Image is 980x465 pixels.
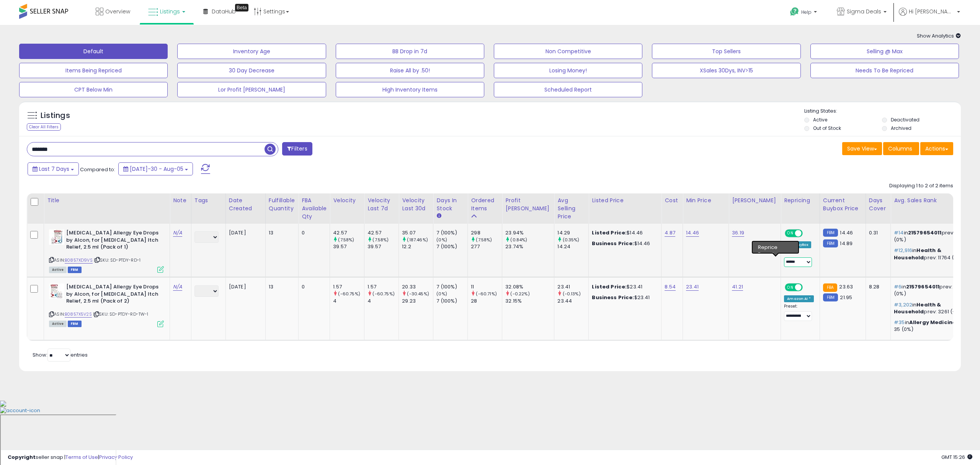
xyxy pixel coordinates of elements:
div: Ordered Items [471,196,499,213]
div: Preset: [784,304,814,321]
div: Tags [194,196,222,205]
div: Title [47,196,167,205]
span: Last 7 Days [39,165,69,173]
div: 28 [471,298,502,305]
div: 1.57 [333,283,364,290]
div: 0 [302,283,324,290]
div: 4 [367,298,399,305]
label: Active [813,116,827,123]
div: Note [173,196,188,205]
a: 8.54 [665,283,676,291]
div: $23.41 [592,294,655,301]
button: Last 7 Days [28,162,79,175]
div: Displaying 1 to 2 of 2 items [889,182,953,190]
small: (-60.75%) [372,291,394,297]
span: 21.95 [840,294,852,301]
span: #12,916 [894,247,912,254]
div: 13 [269,229,292,236]
span: OFF [802,230,814,237]
div: 23.94% [505,229,554,236]
a: Help [784,1,825,25]
div: 7 (100%) [436,298,467,305]
a: 41.21 [732,283,743,291]
b: Listed Price: [592,283,627,290]
button: XSales 30Dys, INV>15 [652,63,800,78]
small: (-60.71%) [476,291,497,297]
span: ON [786,230,795,237]
button: Scheduled Report [494,82,642,97]
div: 7 (100%) [436,229,467,236]
div: Profit [PERSON_NAME] [505,196,551,213]
i: Get Help [790,7,799,16]
span: 14.89 [840,240,853,247]
div: Min Price [686,196,725,205]
div: [PERSON_NAME] [732,196,777,205]
div: 32.15% [505,298,554,305]
small: Days In Stock. [436,213,441,219]
div: Repricing [784,196,817,205]
button: Needs To Be Repriced [810,63,959,78]
small: (7.58%) [476,237,492,243]
div: 14.29 [557,229,588,236]
div: 8.28 [869,283,885,290]
span: | SKU: SD-PTDY-RD-1 [94,257,140,263]
a: B0857X5V2S [65,311,92,318]
button: CPT Below Min [19,82,168,97]
button: [DATE]-30 - Aug-05 [118,162,193,175]
a: 23.41 [686,283,699,291]
div: 11 [471,283,502,290]
label: Archived [891,125,911,131]
div: Avg Selling Price [557,196,585,221]
a: N/A [173,283,182,291]
small: (-60.75%) [338,291,360,297]
div: Velocity Last 30d [402,196,430,213]
p: in prev: 11764 (10%) [894,247,969,261]
div: Win BuyBox [784,241,811,248]
span: Listings [160,8,180,15]
span: Health & Household [894,247,941,261]
div: 29.23 [402,298,433,305]
span: Compared to: [80,166,115,173]
div: Tooltip anchor [235,4,248,11]
div: 7 (100%) [436,283,467,290]
div: 20.33 [402,283,433,290]
span: | SKU: SD-PTDY-RD-TW-1 [93,311,149,317]
a: Hi [PERSON_NAME] [899,8,960,25]
b: [MEDICAL_DATA] Allergy Eye Drops by Alcon, for [MEDICAL_DATA] Itch Relief, 2.5 ml (Pack of 1) [66,229,159,253]
div: 23.74% [505,243,554,250]
button: Non Competitive [494,44,642,59]
div: Clear All Filters [27,123,61,131]
a: 14.46 [686,229,699,237]
div: 39.57 [333,243,364,250]
span: Hi [PERSON_NAME] [909,8,955,15]
span: 21579654011 [906,283,940,290]
div: Amazon AI * [784,295,814,302]
div: Preset: [784,250,814,267]
b: [MEDICAL_DATA] Allergy Eye Drops by Alcon, for [MEDICAL_DATA] Itch Relief, 2.5 ml (Pack of 2) [66,283,159,307]
small: (-0.13%) [563,291,581,297]
button: Inventory Age [177,44,326,59]
span: ON [786,284,795,291]
div: Current Buybox Price [823,196,862,213]
button: High Inventory Items [336,82,484,97]
a: 36.19 [732,229,744,237]
button: BB Drop in 7d [336,44,484,59]
button: Actions [920,142,953,155]
a: B0857XD9VS [65,257,93,264]
div: Date Created [229,196,262,213]
div: Velocity [333,196,361,205]
span: [DATE]-30 - Aug-05 [130,165,183,173]
span: 23.63 [839,283,853,290]
span: 14.46 [840,229,853,236]
div: Velocity Last 7d [367,196,395,213]
div: 39.57 [367,243,399,250]
div: 42.57 [367,229,399,236]
div: 42.57 [333,229,364,236]
small: (0%) [436,291,447,297]
small: (-0.22%) [510,291,529,297]
button: 30 Day Decrease [177,63,326,78]
small: (7.58%) [372,237,389,243]
p: in prev: 6 (0%) [894,283,969,297]
button: Filters [282,142,312,156]
button: Save View [842,142,882,155]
